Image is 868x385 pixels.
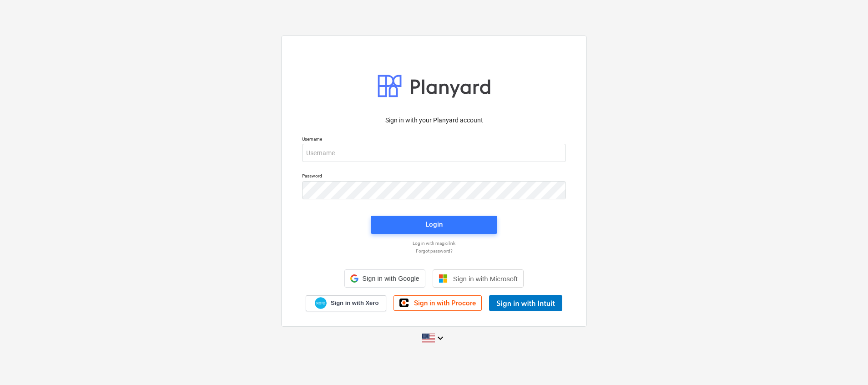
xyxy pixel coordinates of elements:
i: keyboard_arrow_down [435,333,446,344]
img: Xero logo [315,297,327,309]
p: Password [302,173,566,181]
div: Login [425,218,443,230]
span: Sign in with Procore [414,299,476,307]
button: Login [371,216,497,234]
a: Log in with magic link [298,240,570,246]
span: Sign in with Microsoft [453,275,518,283]
p: Username [302,136,566,144]
input: Username [302,144,566,162]
img: Microsoft logo [439,274,448,283]
span: Sign in with Google [362,275,419,282]
a: Sign in with Xero [306,295,387,311]
a: Forgot password? [298,248,570,254]
a: Sign in with Procore [394,295,482,311]
span: Sign in with Xero [331,299,378,307]
p: Sign in with your Planyard account [302,116,566,125]
div: Sign in with Google [344,269,425,288]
